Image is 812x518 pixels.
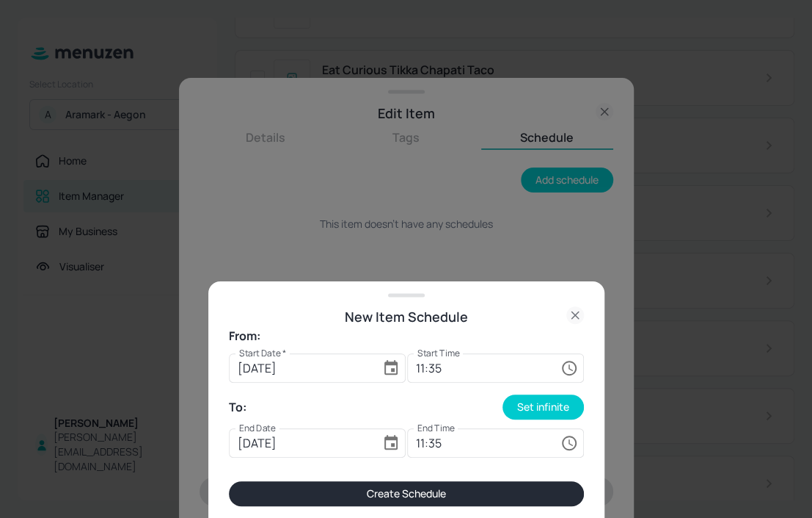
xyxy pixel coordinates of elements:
[229,428,376,458] input: YYYY-MM-DD
[229,327,584,345] div: From:
[417,422,455,434] label: End Time
[229,306,584,327] div: New Item Schedule
[417,347,460,359] label: Start Time
[555,353,584,383] button: Choose time, selected time is 11:35 AM
[239,422,276,434] label: End Date
[229,353,376,383] input: YYYY-MM-DD
[229,481,584,506] button: Create Schedule
[407,428,555,458] input: hh:mm
[229,398,246,416] div: To:
[502,395,584,420] button: Set infinite
[555,428,584,458] button: Choose time, selected time is 11:35 AM
[376,428,406,458] button: Choose date, selected date is Aug 19, 2025
[376,353,406,383] button: Choose date, selected date is Aug 12, 2025
[407,353,555,383] input: hh:mm
[239,347,286,359] label: Start Date *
